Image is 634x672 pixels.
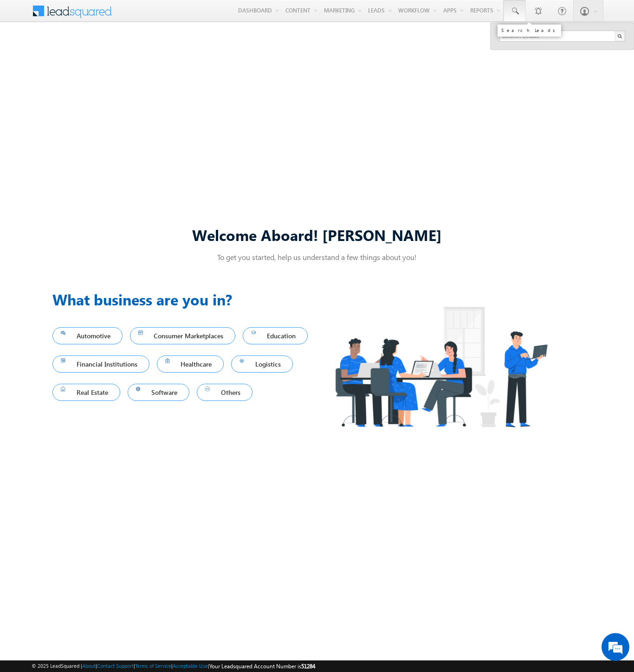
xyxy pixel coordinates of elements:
span: © 2025 LeadSquared | | | | | [32,662,315,671]
span: Software [136,386,181,399]
span: Real Estate [61,386,112,399]
a: Contact Support [97,663,134,669]
span: Consumer Marketplaces [138,330,227,342]
span: Education [251,330,299,342]
div: Search Leads [501,27,557,33]
img: Industry.png [317,288,565,445]
span: Logistics [239,358,285,370]
span: Automotive [61,330,114,342]
a: Terms of Service [135,663,171,669]
a: Acceptable Use [173,663,208,669]
div: Welcome Aboard! [PERSON_NAME] [52,225,582,245]
span: Financial Institutions [61,358,141,370]
a: About [82,663,96,669]
h3: What business are you in? [52,288,317,311]
p: To get you started, help us understand a few things about you! [52,252,582,262]
span: Your Leadsquared Account Number is [209,663,315,670]
span: Healthcare [165,358,216,370]
span: 51284 [301,663,315,670]
span: Others [205,386,244,399]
